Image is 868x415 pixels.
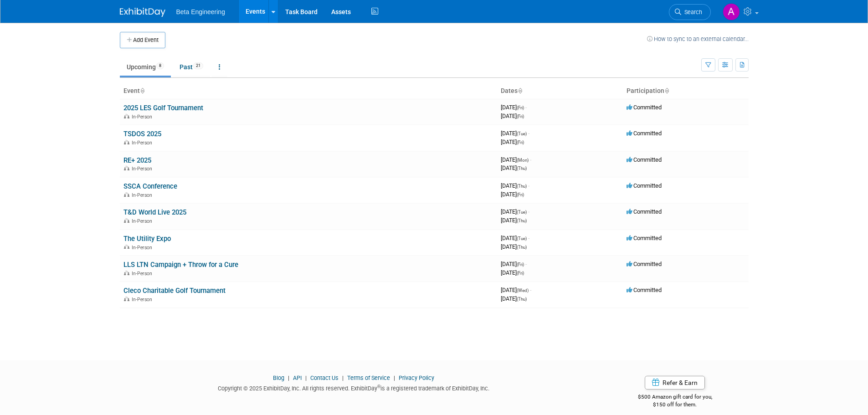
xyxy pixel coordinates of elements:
span: In-Person [132,192,155,198]
img: In-Person Event [124,140,129,144]
span: [DATE] [501,295,527,302]
span: (Tue) [517,236,527,241]
a: Sort by Event Name [140,87,144,94]
span: 21 [193,62,203,69]
img: In-Person Event [124,271,129,275]
span: (Tue) [517,131,527,136]
span: In-Person [132,166,155,172]
span: In-Person [132,218,155,224]
span: - [525,104,527,111]
span: Committed [627,182,662,189]
span: Committed [627,156,662,163]
img: Anne Mertens [723,3,740,20]
span: (Thu) [517,218,527,223]
img: In-Person Event [124,114,129,118]
span: Committed [627,130,662,137]
span: In-Person [132,297,155,302]
span: In-Person [132,140,155,146]
div: Copyright © 2025 ExhibitDay, Inc. All rights reserved. ExhibitDay is a registered trademark of Ex... [120,382,588,393]
span: - [525,261,527,267]
img: In-Person Event [124,192,129,197]
span: (Thu) [517,184,527,189]
span: [DATE] [501,208,529,215]
a: Sort by Start Date [518,87,522,94]
span: | [303,374,309,381]
a: How to sync to an external calendar... [647,36,749,42]
a: Blog [273,374,284,381]
a: 2025 LES Golf Tournament [123,104,203,112]
span: - [528,208,529,215]
span: Committed [627,208,662,215]
th: Dates [497,83,623,99]
span: [DATE] [501,269,524,276]
span: [DATE] [501,261,527,267]
span: (Thu) [517,166,527,171]
span: | [340,374,346,381]
span: - [530,156,531,163]
a: TSDOS 2025 [123,130,161,138]
span: - [528,235,529,241]
a: Search [669,4,711,20]
span: [DATE] [501,156,531,163]
a: Refer & Earn [645,376,705,389]
span: [DATE] [501,138,524,145]
a: Privacy Policy [399,374,434,381]
a: Sort by Participation Type [664,87,669,94]
span: (Fri) [517,262,524,267]
span: (Mon) [517,158,529,163]
span: Committed [627,287,662,293]
a: Past21 [173,58,210,76]
img: ExhibitDay [120,8,165,17]
a: Contact Us [310,374,339,381]
span: (Fri) [517,192,524,197]
span: (Tue) [517,210,527,215]
div: $150 off for them. [601,401,749,409]
span: [DATE] [501,235,529,241]
a: LLS LTN Campaign + Throw for a Cure [123,261,238,269]
a: API [293,374,302,381]
a: Terms of Service [347,374,390,381]
a: RE+ 2025 [123,156,151,164]
span: Committed [627,235,662,241]
span: - [530,287,531,293]
span: Committed [627,104,662,111]
a: Upcoming8 [120,58,171,76]
span: 8 [156,62,164,69]
th: Event [120,83,497,99]
span: (Fri) [517,114,524,119]
span: | [391,374,397,381]
span: Search [681,9,702,15]
span: (Wed) [517,288,529,293]
span: (Fri) [517,140,524,145]
span: - [528,182,529,189]
div: $500 Amazon gift card for you, [601,387,749,408]
span: [DATE] [501,164,527,171]
span: [DATE] [501,191,524,198]
span: (Thu) [517,245,527,250]
sup: ® [377,384,380,389]
a: SSCA Conference [123,182,177,190]
span: Committed [627,261,662,267]
span: Beta Engineering [176,8,225,15]
img: In-Person Event [124,297,129,301]
span: In-Person [132,271,155,277]
span: | [286,374,292,381]
a: The Utility Expo [123,235,171,243]
span: [DATE] [501,243,527,250]
span: (Thu) [517,297,527,302]
a: T&D World Live 2025 [123,208,186,216]
span: In-Person [132,114,155,120]
img: In-Person Event [124,218,129,223]
span: [DATE] [501,287,531,293]
span: (Fri) [517,271,524,276]
span: [DATE] [501,217,527,224]
span: [DATE] [501,130,529,137]
a: Cleco Charitable Golf Tournament [123,287,226,295]
span: (Fri) [517,105,524,110]
th: Participation [623,83,749,99]
button: Add Event [120,32,165,48]
span: - [528,130,529,137]
span: In-Person [132,245,155,251]
span: [DATE] [501,182,529,189]
span: [DATE] [501,104,527,111]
